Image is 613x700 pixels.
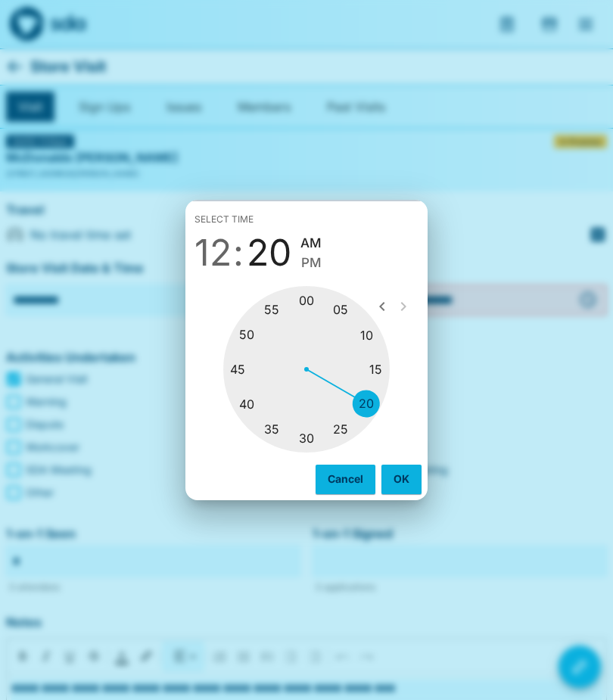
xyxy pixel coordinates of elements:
button: AM [300,233,322,254]
span: Select time [194,207,254,232]
span: : [233,232,244,274]
span: PM [301,253,322,273]
button: 12 [194,232,232,274]
button: open previous view [367,291,397,322]
button: OK [381,465,422,493]
button: Cancel [316,465,375,493]
button: 20 [247,232,291,274]
button: PM [300,253,322,273]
